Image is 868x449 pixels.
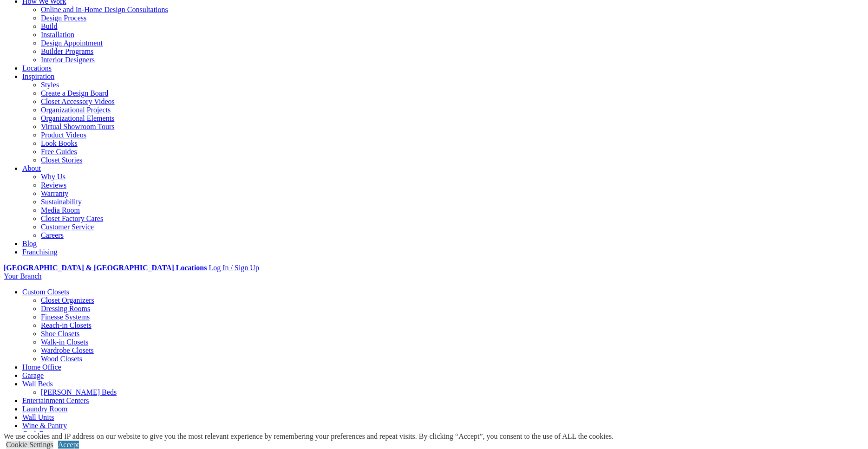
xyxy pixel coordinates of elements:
[22,248,58,256] a: Franchising
[41,123,115,130] a: Virtual Showroom Tours
[209,264,259,272] a: Log In / Sign Up
[41,223,94,231] a: Customer Service
[41,31,74,39] a: Installation
[41,22,58,30] a: Build
[22,413,54,421] a: Wall Units
[41,156,82,164] a: Closet Stories
[22,363,61,371] a: Home Office
[22,72,54,80] a: Inspiration
[22,422,67,429] a: Wine & Pantry
[41,206,80,214] a: Media Room
[41,148,77,156] a: Free Guides
[22,64,52,72] a: Locations
[22,405,67,413] a: Laundry Room
[4,432,613,441] div: We use cookies and IP address on our website to give you the most relevant experience by remember...
[41,39,103,47] a: Design Appointment
[41,47,93,55] a: Builder Programs
[41,355,82,363] a: Wood Closets
[41,313,90,321] a: Finesse Systems
[6,441,53,449] a: Cookie Settings
[41,173,65,181] a: Why Us
[41,296,94,304] a: Closet Organizers
[41,388,117,396] a: [PERSON_NAME] Beds
[22,430,58,438] a: Craft Room
[41,98,115,105] a: Closet Accessory Videos
[22,164,41,172] a: About
[41,56,95,64] a: Interior Designers
[22,240,37,247] a: Blog
[22,371,44,379] a: Garage
[41,181,66,189] a: Reviews
[41,139,78,147] a: Look Books
[41,231,64,239] a: Careers
[41,346,94,354] a: Wardrobe Closets
[22,397,89,404] a: Entertainment Centers
[58,441,79,449] a: Accept
[41,321,91,329] a: Reach-in Closets
[41,215,103,222] a: Closet Factory Cares
[41,198,82,206] a: Sustainability
[22,288,69,296] a: Custom Closets
[41,131,86,139] a: Product Videos
[41,330,79,338] a: Shoe Closets
[22,380,53,388] a: Wall Beds
[41,338,88,346] a: Walk-in Closets
[41,106,111,114] a: Organizational Projects
[41,114,114,122] a: Organizational Elements
[41,14,86,22] a: Design Process
[4,264,207,272] a: [GEOGRAPHIC_DATA] & [GEOGRAPHIC_DATA] Locations
[4,272,41,280] a: Your Branch
[41,89,108,97] a: Create a Design Board
[41,81,59,89] a: Styles
[41,6,168,13] a: Online and In-Home Design Consultations
[41,189,68,197] a: Warranty
[41,305,90,312] a: Dressing Rooms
